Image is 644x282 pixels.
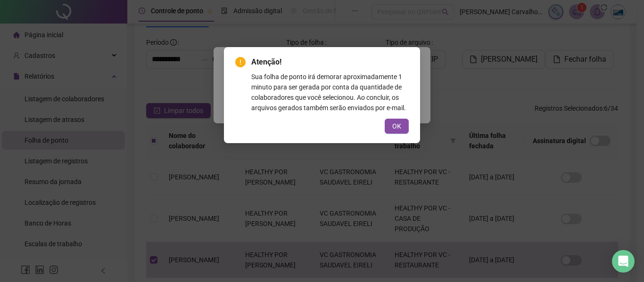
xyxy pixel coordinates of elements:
span: OK [392,121,401,131]
span: Atenção! [251,56,409,68]
span: exclamation-circle [235,57,246,67]
div: Open Intercom Messenger [612,250,635,273]
div: Sua folha de ponto irá demorar aproximadamente 1 minuto para ser gerada por conta da quantidade d... [251,72,409,113]
button: OK [385,119,409,134]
